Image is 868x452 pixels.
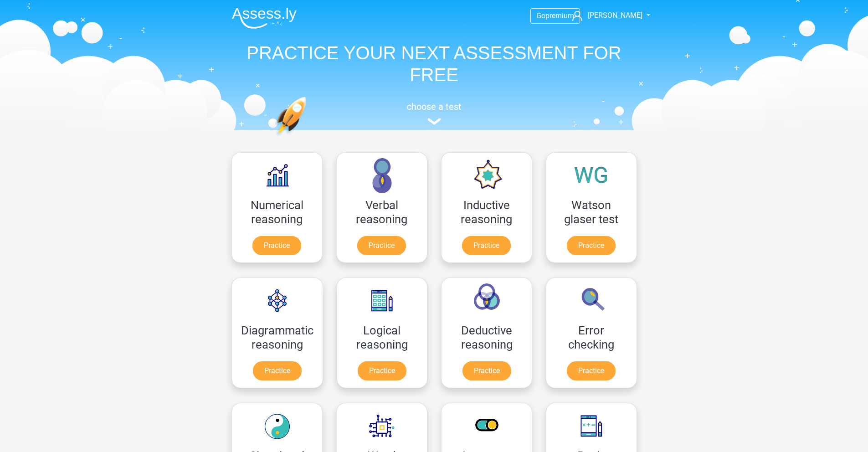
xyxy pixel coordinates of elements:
[588,11,642,20] span: [PERSON_NAME]
[225,101,644,125] a: choose a test
[567,236,616,255] a: Practice
[569,10,643,21] a: [PERSON_NAME]
[545,11,574,20] span: premium
[253,361,302,380] a: Practice
[462,361,511,380] a: Practice
[225,42,644,86] h1: PRACTICE YOUR NEXT ASSESSMENT FOR FREE
[427,118,441,125] img: assessment
[225,101,644,112] h5: choose a test
[232,7,297,29] img: Assessly
[531,10,580,22] a: Gopremium
[536,11,545,20] span: Go
[252,236,301,255] a: Practice
[462,236,511,255] a: Practice
[275,97,342,179] img: practice
[567,361,616,380] a: Practice
[357,236,406,255] a: Practice
[358,361,406,380] a: Practice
